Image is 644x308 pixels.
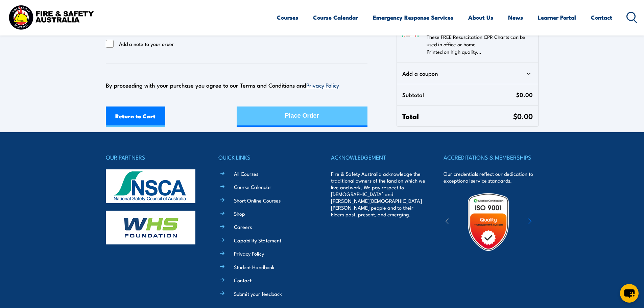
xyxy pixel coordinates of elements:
a: Courses [277,8,298,26]
a: Course Calendar [313,8,358,26]
a: Short Online Courses [234,197,281,204]
a: Careers [234,223,252,230]
a: All Courses [234,170,258,177]
span: Total [402,111,513,121]
img: Untitled design (19) [459,192,518,252]
a: Privacy Policy [306,81,339,89]
span: $0.00 [516,90,533,100]
span: Add a note to your order [119,40,174,48]
a: Course Calendar [234,183,271,190]
div: Add a coupon [402,68,532,78]
a: Submit your feedback [234,290,282,297]
a: Student Handbook [234,263,275,270]
a: Contact [591,8,612,26]
a: Emergency Response Services [373,8,453,26]
p: These FREE Resuscitation CPR Charts can be used in office or home Printed on high quality… [427,33,528,55]
a: Contact [234,277,252,284]
span: By proceeding with your purchase you agree to our Terms and Conditions and [106,81,339,89]
a: Capability Statement [234,237,281,244]
a: Privacy Policy [234,250,264,257]
button: Place Order [237,106,367,127]
button: chat-button [620,284,639,303]
span: Subtotal [402,90,516,100]
span: $0.00 [513,111,533,121]
h4: QUICK LINKS [218,152,313,162]
input: Add a note to your order [106,40,114,48]
h4: OUR PARTNERS [106,152,200,162]
a: News [508,8,523,26]
img: nsca-logo-footer [106,169,195,203]
p: Fire & Safety Australia acknowledge the traditional owners of the land on which we live and work.... [331,170,426,218]
h4: ACCREDITATIONS & MEMBERSHIPS [444,152,538,162]
a: Learner Portal [538,8,576,26]
p: Our credentials reflect our dedication to exceptional service standards. [444,170,538,184]
a: Return to Cart [106,106,166,127]
a: About Us [468,8,493,26]
a: Shop [234,210,245,217]
h4: ACKNOWLEDGEMENT [331,152,426,162]
img: ewpa-logo [518,210,577,234]
img: whs-logo-footer [106,211,195,244]
div: Place Order [285,107,319,125]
